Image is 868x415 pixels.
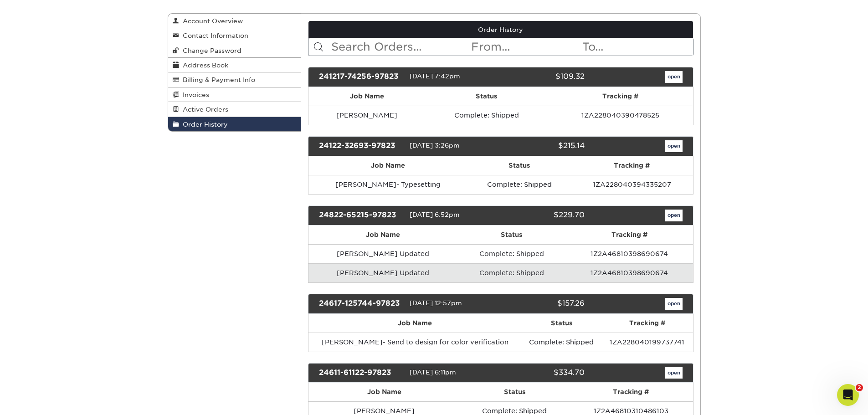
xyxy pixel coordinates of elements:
td: Complete: Shipped [425,106,548,125]
span: Change Password [179,47,241,54]
div: 241217-74256-97823 [312,71,410,83]
a: open [665,71,683,83]
th: Status [460,383,569,401]
div: 24822-65215-97823 [312,210,410,221]
input: Search Orders... [330,38,470,56]
td: [PERSON_NAME]- Send to design for color verification [308,333,521,352]
a: Address Book [168,58,301,72]
td: [PERSON_NAME] Updated [308,263,457,282]
td: [PERSON_NAME]- Typesetting [308,175,468,194]
span: Address Book [179,61,228,69]
span: [DATE] 3:26pm [410,142,460,149]
a: Account Overview [168,14,301,28]
div: $215.14 [494,140,591,152]
a: Invoices [168,87,301,102]
td: 1ZA228040199737741 [601,333,693,352]
span: [DATE] 12:57pm [410,299,462,307]
iframe: Intercom live chat [837,384,859,406]
div: $157.26 [494,298,591,310]
th: Tracking # [571,156,693,175]
a: Billing & Payment Info [168,72,301,87]
a: open [665,367,683,379]
td: 1Z2A46810398690674 [566,263,693,282]
th: Job Name [308,383,460,401]
th: Job Name [308,156,468,175]
div: 24122-32693-97823 [312,140,410,152]
span: Contact Information [179,32,248,39]
span: Account Overview [179,17,243,25]
span: 2 [856,384,863,391]
td: Complete: Shipped [468,175,571,194]
td: [PERSON_NAME] Updated [308,244,457,263]
td: Complete: Shipped [457,263,566,282]
div: 24611-61122-97823 [312,367,410,379]
div: $229.70 [494,210,591,221]
td: Complete: Shipped [457,244,566,263]
a: Contact Information [168,28,301,43]
td: 1ZA228040394335207 [571,175,693,194]
span: Active Orders [179,106,228,113]
th: Tracking # [569,383,693,401]
input: To... [581,38,693,56]
a: open [665,210,683,221]
a: open [665,298,683,310]
th: Tracking # [548,87,693,106]
a: Active Orders [168,102,301,117]
a: Change Password [168,43,301,58]
th: Tracking # [601,314,693,333]
div: 24617-125744-97823 [312,298,410,310]
td: [PERSON_NAME] [308,106,425,125]
a: open [665,140,683,152]
span: [DATE] 7:42pm [410,72,460,80]
th: Job Name [308,314,521,333]
th: Tracking # [566,225,693,244]
th: Job Name [308,87,425,106]
span: [DATE] 6:52pm [410,211,460,218]
a: Order History [308,21,693,38]
th: Status [468,156,571,175]
span: Order History [179,121,228,128]
a: Order History [168,117,301,131]
th: Job Name [308,225,457,244]
input: From... [470,38,581,56]
div: $109.32 [494,71,591,83]
span: [DATE] 6:11pm [410,369,456,376]
div: $334.70 [494,367,591,379]
th: Status [425,87,548,106]
td: 1Z2A46810398690674 [566,244,693,263]
td: 1ZA228040390478525 [548,106,693,125]
span: Invoices [179,91,209,98]
th: Status [521,314,601,333]
td: Complete: Shipped [521,333,601,352]
span: Billing & Payment Info [179,76,255,83]
th: Status [457,225,566,244]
